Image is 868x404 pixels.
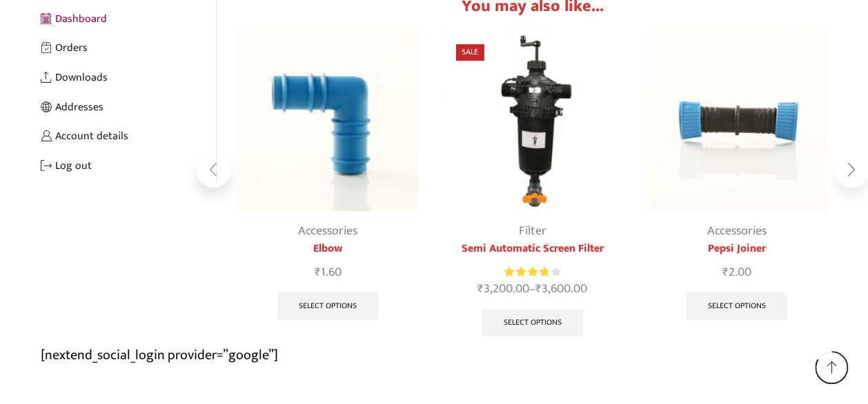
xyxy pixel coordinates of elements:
span: – [442,280,622,299]
img: Semi Automatic Screen Filter [442,30,622,211]
bdi: 3,600.00 [535,279,587,299]
div: Previous slide [196,153,230,188]
a: Downloads [41,63,216,92]
a: Accessories [298,221,357,241]
div: 7 / 7 [638,23,836,329]
span: ₹ [722,262,729,283]
span: ₹ [535,279,542,299]
a: Select options for “Elbow” [277,292,378,320]
a: Dashboard [41,4,216,34]
a: Orders [41,33,216,63]
a: Filter [518,221,546,241]
div: 5 / 7 [229,23,426,329]
bdi: 1.60 [315,262,342,283]
bdi: 2.00 [722,262,751,283]
span: Rated out of 5 [504,265,549,279]
a: Select options for “Semi Automatic Screen Filter” [482,309,583,336]
a: Semi Automatic Screen Filter [442,241,622,257]
div: Rated 3.92 out of 5 [504,265,560,279]
a: Elbow [237,241,418,257]
img: Pepsi Joiner [647,30,827,211]
div: 6 / 7 [433,23,631,345]
span: Sale [455,44,483,60]
a: Log out [41,151,216,181]
a: Account details [41,121,216,151]
bdi: 3,200.00 [477,279,529,299]
a: Accessories [707,221,767,241]
span: ₹ [315,262,321,283]
a: Addresses [41,92,216,122]
a: Select options for “Pepsi Joiner” [687,292,787,320]
span: ₹ [477,279,484,299]
a: Pepsi Joiner [647,241,827,257]
img: Elbow [237,30,418,211]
